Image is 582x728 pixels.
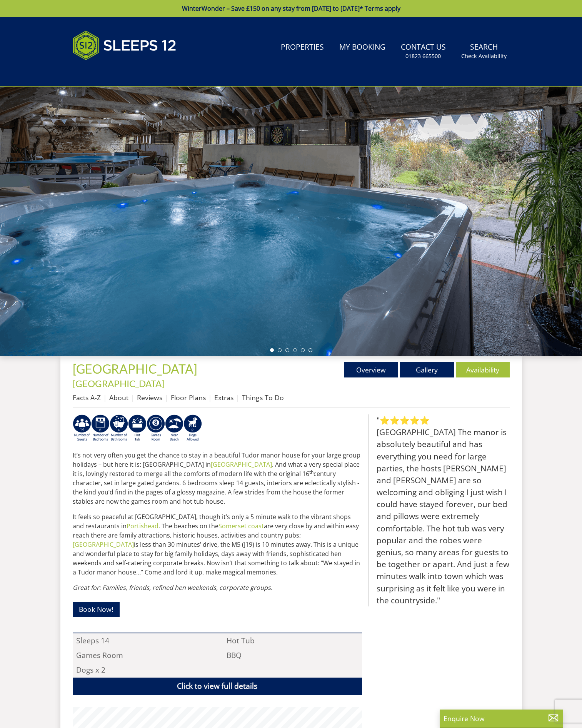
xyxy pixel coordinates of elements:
sup: th [309,469,314,475]
a: [GEOGRAPHIC_DATA] [73,540,134,549]
p: Enquire Now [444,713,559,723]
img: AD_4nXe7lJTbYb9d3pOukuYsm3GQOjQ0HANv8W51pVFfFFAC8dZrqJkVAnU455fekK_DxJuzpgZXdFqYqXRzTpVfWE95bX3Bz... [165,414,183,442]
a: Portishead [127,522,158,530]
img: AD_4nXeeKAYjkuG3a2x-X3hFtWJ2Y0qYZCJFBdSEqgvIh7i01VfeXxaPOSZiIn67hladtl6xx588eK4H21RjCP8uLcDwdSe_I... [110,414,128,442]
small: Check Availability [461,52,507,60]
li: BBQ [223,648,362,663]
a: Facts A-Z [73,393,101,402]
a: About [109,393,128,402]
a: Book Now! [73,602,120,617]
a: Somerset coast [218,522,264,530]
a: [GEOGRAPHIC_DATA] [73,378,164,389]
a: My Booking [336,39,389,56]
a: Click to view full details [73,678,362,695]
a: Floor Plans [171,393,206,402]
img: Sleeps 12 [73,26,177,65]
a: [GEOGRAPHIC_DATA] [211,460,272,469]
a: SearchCheck Availability [458,39,510,64]
a: Contact Us01823 665500 [398,39,449,64]
li: Sleeps 14 [73,633,212,648]
a: Availability [456,362,510,377]
li: Dogs x 2 [73,663,212,678]
a: Extras [214,393,233,402]
small: 01823 665500 [405,52,441,60]
img: AD_4nXeUPn_PHMaXHV7J9pY6zwX40fHNwi4grZZqOeCs8jntn3cqXJIl9N0ouvZfLpt8349PQS5yLNlr06ycjLFpfJV5rUFve... [91,414,110,442]
a: Reviews [137,393,162,402]
a: Overview [344,362,398,377]
p: It feels so peaceful at [GEOGRAPHIC_DATA], though it’s only a 5 minute walk to the vibrant shops ... [73,512,362,577]
a: Things To Do [242,393,284,402]
a: [GEOGRAPHIC_DATA] [73,361,200,376]
span: [GEOGRAPHIC_DATA] [73,361,197,376]
em: Great for: Families, friends, refined hen weekends, corporate groups. [73,583,272,592]
img: AD_4nXcpX5uDwed6-YChlrI2BYOgXwgg3aqYHOhRm0XfZB-YtQW2NrmeCr45vGAfVKUq4uWnc59ZmEsEzoF5o39EWARlT1ewO... [128,414,147,442]
li: Hot Tub [223,633,362,648]
img: AD_4nXfv62dy8gRATOHGNfSP75DVJJaBcdzd0qX98xqyk7UjzX1qaSeW2-XwITyCEUoo8Y9WmqxHWlJK_gMXd74SOrsYAJ_vK... [73,414,91,442]
blockquote: "⭐⭐⭐⭐⭐ [GEOGRAPHIC_DATA] The manor is absolutely beautiful and has everything you need for large ... [368,414,510,606]
iframe: Customer reviews powered by Trustpilot [69,69,150,76]
li: Games Room [73,648,212,663]
p: It’s not very often you get the chance to stay in a beautiful Tudor manor house for your large gr... [73,451,362,506]
img: AD_4nXdrZMsjcYNLGsKuA84hRzvIbesVCpXJ0qqnwZoX5ch9Zjv73tWe4fnFRs2gJ9dSiUubhZXckSJX_mqrZBmYExREIfryF... [147,414,165,442]
img: AD_4nXe7_8LrJK20fD9VNWAdfykBvHkWcczWBt5QOadXbvIwJqtaRaRf-iI0SeDpMmH1MdC9T1Vy22FMXzzjMAvSuTB5cJ7z5... [183,414,202,442]
a: Gallery [400,362,454,377]
a: Properties [278,39,327,56]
